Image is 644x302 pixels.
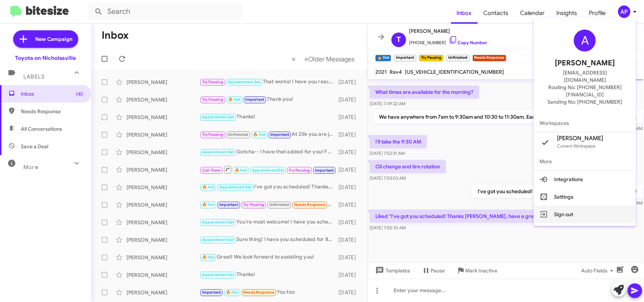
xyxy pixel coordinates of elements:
span: [EMAIL_ADDRESS][DOMAIN_NAME] [542,69,627,84]
button: Settings [534,188,636,206]
span: [PERSON_NAME] [555,57,615,69]
span: Workspaces [534,114,636,132]
button: Integrations [534,171,636,188]
span: [PERSON_NAME] [557,135,603,142]
button: Sign out [534,206,636,223]
span: More [534,153,636,170]
span: Current Workspace [557,143,595,149]
div: A [574,30,596,51]
span: Sending No: [PHONE_NUMBER] [548,98,622,106]
span: Routing No: [PHONE_NUMBER][FINANCIAL_ID] [542,84,627,98]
